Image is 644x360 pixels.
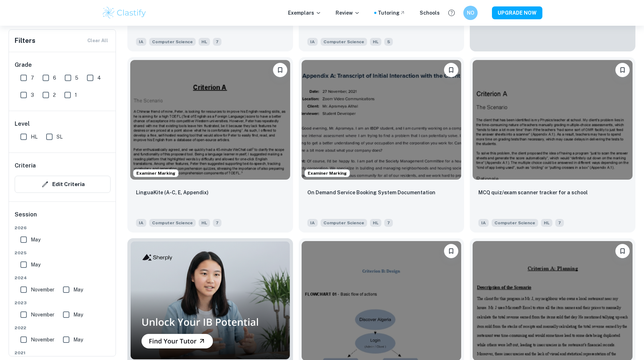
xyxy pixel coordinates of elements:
[467,9,475,17] h6: NO
[31,261,40,269] span: May
[444,244,458,258] button: Bookmark
[97,74,101,82] span: 4
[15,350,111,356] span: 2021
[136,38,146,46] span: IA
[31,74,34,82] span: 7
[15,250,111,256] span: 2025
[31,133,38,141] span: HL
[470,57,635,232] a: BookmarkMCQ quiz/exam scanner tracker for a schoolIAComputer ScienceHL7
[478,189,588,196] p: MCQ quiz/exam scanner tracker for a school
[15,325,111,331] span: 2022
[57,133,63,141] span: SL
[15,61,111,69] h6: Grade
[615,63,630,77] button: Bookmark
[541,219,552,227] span: HL
[136,219,146,227] span: IA
[15,300,111,306] span: 2023
[31,286,54,294] span: November
[420,9,440,17] a: Schools
[307,189,435,196] p: On Demand Service Booking System Documentation
[213,219,221,227] span: 7
[15,176,111,193] button: Edit Criteria
[102,6,147,20] img: Clastify logo
[213,38,221,46] span: 7
[15,36,35,46] h6: Filters
[130,241,290,360] img: Thumbnail
[321,38,367,46] span: Computer Science
[273,63,287,77] button: Bookmark
[15,120,111,128] h6: Level
[136,189,209,196] p: LinguaKite (A-C, E, Appendix)
[370,38,381,46] span: HL
[492,6,542,19] button: UPGRADE NOW
[130,60,290,180] img: Computer Science IA example thumbnail: LinguaKite (A-C, E, Appendix)
[492,219,538,227] span: Computer Science
[15,161,36,170] h6: Criteria
[75,74,78,82] span: 5
[288,9,321,17] p: Exemplars
[73,311,83,319] span: May
[555,219,564,227] span: 7
[31,311,54,319] span: November
[73,336,83,344] span: May
[31,336,54,344] span: November
[75,91,77,99] span: 1
[31,91,34,99] span: 3
[444,63,458,77] button: Bookmark
[384,219,393,227] span: 7
[473,60,633,180] img: Computer Science IA example thumbnail: MCQ quiz/exam scanner tracker for a scho
[478,219,489,227] span: IA
[53,74,56,82] span: 6
[73,286,83,294] span: May
[199,219,210,227] span: HL
[445,7,458,19] button: Help and Feedback
[336,9,360,17] p: Review
[307,219,318,227] span: IA
[149,219,196,227] span: Computer Science
[370,219,381,227] span: HL
[321,219,367,227] span: Computer Science
[53,91,56,99] span: 2
[305,170,350,176] span: Examiner Marking
[384,38,393,46] span: 5
[463,6,478,20] button: NO
[307,38,318,46] span: IA
[299,57,464,232] a: Examiner MarkingBookmarkOn Demand Service Booking System DocumentationIAComputer ScienceHL7
[15,275,111,281] span: 2024
[149,38,196,46] span: Computer Science
[127,57,293,232] a: Examiner MarkingBookmarkLinguaKite (A-C, E, Appendix)IAComputer ScienceHL7
[378,9,405,17] a: Tutoring
[302,60,462,180] img: Computer Science IA example thumbnail: On Demand Service Booking System Documen
[199,38,210,46] span: HL
[615,244,630,258] button: Bookmark
[15,225,111,231] span: 2026
[15,210,111,225] h6: Session
[133,170,178,176] span: Examiner Marking
[31,236,40,244] span: May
